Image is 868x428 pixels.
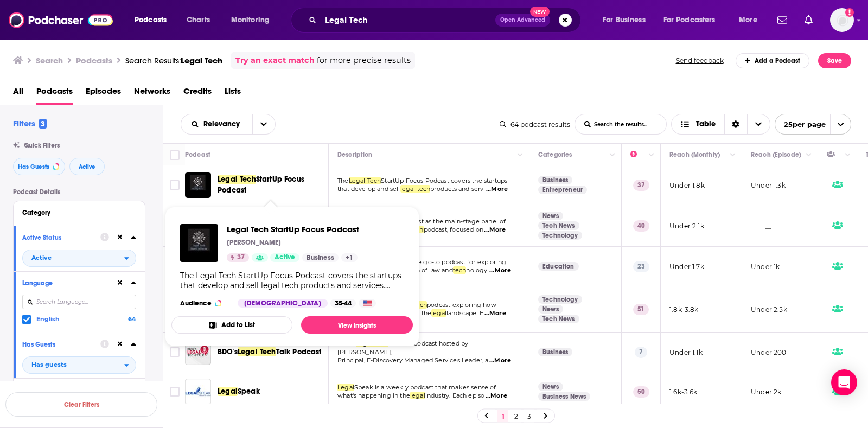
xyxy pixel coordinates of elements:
[724,114,747,134] div: Sort Direction
[22,295,136,309] input: Search Language...
[410,392,425,399] span: legal
[185,172,211,198] img: Legal Tech StartUp Focus Podcast
[466,266,488,274] span: nology.
[633,220,649,231] p: 40
[633,180,649,190] p: 37
[431,309,446,317] span: legal
[218,174,325,196] a: Legal TechStartUp Focus Podcast
[645,149,658,162] button: Column Actions
[13,82,23,105] a: All
[321,11,495,29] input: Search podcasts, credits, & more...
[252,114,275,134] button: open menu
[185,379,211,405] img: Legal Speak
[22,279,108,287] div: Language
[633,304,649,315] p: 51
[180,224,218,262] img: Legal Tech StartUp Focus Podcast
[514,149,527,162] button: Column Actions
[669,305,699,314] p: 1.8k-3.8k
[538,176,572,184] a: Business
[187,12,210,28] span: Charts
[425,392,484,399] span: industry. Each episo
[69,158,105,175] button: Active
[633,386,649,397] p: 50
[669,181,705,190] p: Under 1.8k
[381,177,507,184] span: StartUp Focus Podcast covers the startups
[36,82,73,105] span: Podcasts
[301,316,413,334] a: View Insights
[818,53,851,68] button: Save
[18,164,49,170] span: Has Guests
[486,392,507,400] span: ...More
[736,53,810,68] a: Add a Podcast
[36,55,63,66] h3: Search
[773,11,792,29] a: Show notifications dropdown
[603,12,646,28] span: For Business
[845,8,854,17] svg: Add a profile image
[170,387,180,397] span: Toggle select row
[31,362,67,368] span: Has guests
[595,11,659,29] button: open menu
[510,410,521,423] a: 2
[337,185,400,193] span: that develop and sell
[751,221,771,231] p: __
[739,12,757,28] span: More
[185,148,210,161] div: Podcast
[673,56,727,65] button: Send feedback
[530,7,550,17] span: New
[170,347,180,357] span: Toggle select row
[235,54,315,67] a: Try an exact match
[180,299,229,308] h3: Audience
[225,82,241,105] a: Lists
[524,410,534,423] a: 3
[841,149,854,162] button: Column Actions
[13,158,65,175] button: Has Guests
[238,299,328,308] div: [DEMOGRAPHIC_DATA]
[635,347,647,357] p: 7
[13,118,47,129] h2: Filters
[22,356,136,374] h2: filter dropdown
[354,384,496,391] span: Speak is a weekly podcast that makes sense of
[302,253,339,262] a: Business
[39,119,47,129] span: 3
[337,148,372,161] div: Description
[430,185,485,193] span: products and servi
[538,221,579,230] a: Tech News
[775,116,826,133] span: 25 per page
[170,180,180,190] span: Toggle select row
[495,14,550,27] button: Open AdvancedNew
[830,8,854,32] button: Show profile menu
[669,148,720,161] div: Reach (Monthly)
[231,12,270,28] span: Monitoring
[751,148,801,161] div: Reach (Episode)
[726,149,739,162] button: Column Actions
[24,142,60,149] span: Quick Filters
[134,82,170,105] a: Networks
[663,12,716,28] span: For Podcasters
[181,120,252,128] button: open menu
[453,266,467,274] span: tech
[349,177,381,184] span: Legal Tech
[22,250,136,267] button: open menu
[9,10,113,30] a: Podchaser - Follow, Share and Rate Podcasts
[669,221,704,231] p: Under 2.1k
[489,356,511,365] span: ...More
[227,238,281,247] p: [PERSON_NAME]
[669,348,703,357] p: Under 1.1k
[180,11,216,29] a: Charts
[671,114,770,135] h2: Choose View
[22,234,93,241] div: Active Status
[330,299,356,308] div: 35-44
[500,17,545,23] span: Open Advanced
[125,55,222,66] div: Search Results:
[830,8,854,32] img: User Profile
[31,255,52,261] span: Active
[409,258,506,266] span: , the go-to podcast for exploring
[218,175,304,195] span: StartUp Focus Podcast
[606,149,619,162] button: Column Actions
[5,392,157,417] button: Clear Filters
[181,114,276,135] h2: Choose List sort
